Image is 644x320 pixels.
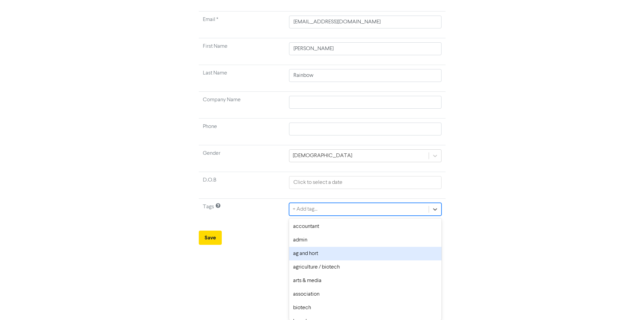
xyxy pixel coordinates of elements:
td: D.O.B [199,172,285,199]
td: Tags [199,199,285,226]
td: First Name [199,38,285,65]
div: + Add tag... [293,205,317,213]
td: Company Name [199,92,285,119]
button: Save [199,231,222,245]
div: agriculture / biotech [289,260,441,274]
div: ag and hort [289,247,441,260]
td: Required [199,12,285,38]
td: Last Name [199,65,285,92]
div: [DEMOGRAPHIC_DATA] [293,152,352,160]
td: Phone [199,119,285,145]
div: biotech [289,301,441,315]
div: admin [289,233,441,247]
div: accountant [289,220,441,233]
input: Click to select a date [289,176,441,189]
div: arts & media [289,274,441,287]
div: association [289,287,441,301]
iframe: Chat Widget [610,287,644,320]
td: Gender [199,145,285,172]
